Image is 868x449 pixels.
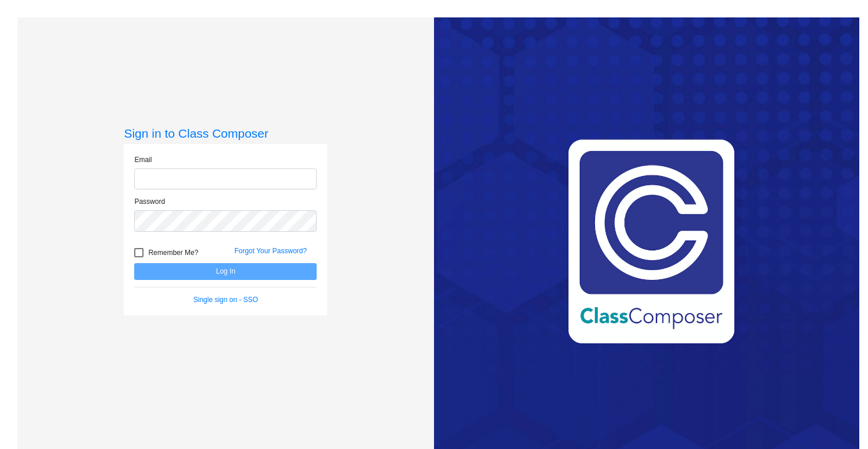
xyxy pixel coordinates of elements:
a: Single sign on - SSO [193,296,258,304]
label: Password [134,196,165,207]
span: Remember Me? [148,246,198,260]
label: Email [134,155,152,165]
a: Forgot Your Password? [234,247,307,255]
h3: Sign in to Class Composer [124,126,327,141]
button: Log In [134,263,317,280]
